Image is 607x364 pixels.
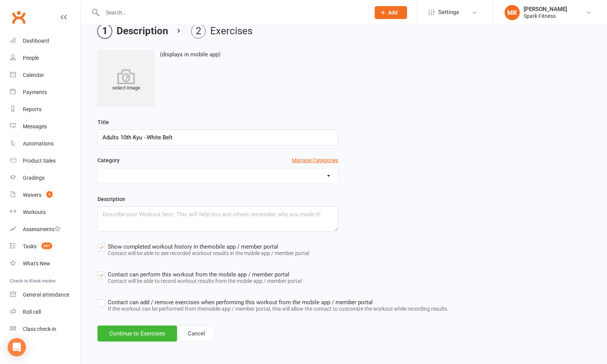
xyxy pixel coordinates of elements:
[108,271,289,278] span: Contact can perform this workout from the mobile app / member portal
[23,175,45,181] div: Gradings
[160,50,220,107] div: (displays in mobile app)
[179,326,214,342] a: Cancel
[524,13,567,19] div: Spark Fitness
[42,243,52,249] span: 307
[10,321,80,338] a: Class kiosk mode
[23,158,56,164] div: Product Sales
[10,49,80,67] a: People
[108,306,449,312] div: If the workout can be performed from the mobile app / member portal , this will allow the contact...
[23,326,56,332] div: Class check-in
[388,10,398,16] span: Add
[438,4,459,21] span: Settings
[23,140,54,147] div: Automations
[10,169,80,187] a: Gradings
[23,226,61,232] div: Assessments
[23,55,39,61] div: People
[375,6,407,19] button: Add
[23,106,42,112] div: Reports
[23,209,46,215] div: Workouts
[23,260,50,267] div: What's New
[10,204,80,221] a: Workouts
[10,303,80,321] a: Roll call
[10,187,80,204] a: Waivers 5
[10,221,80,238] a: Assessments
[8,338,26,356] div: Open Intercom Messenger
[10,286,80,303] a: General attendance kiosk mode
[191,24,252,38] li: Exercises
[10,67,80,84] a: Calendar
[97,156,120,164] label: Category
[10,135,80,152] a: Automations
[524,6,567,13] div: [PERSON_NAME]
[505,5,520,20] div: MK
[97,326,177,342] button: Continue to Exercises
[97,129,338,145] input: Name Your Workout
[10,101,80,118] a: Reports
[10,238,80,255] a: Tasks 307
[9,8,28,27] a: Clubworx
[10,84,80,101] a: Payments
[108,278,302,284] div: Contact will be able to record workout results from the mobile app / member portal
[10,118,80,135] a: Messages
[23,123,47,129] div: Messages
[23,243,37,249] div: Tasks
[23,72,44,78] div: Calendar
[23,38,49,44] div: Dashboard
[23,89,47,95] div: Payments
[292,156,338,164] button: Manage Categories
[23,309,41,315] div: Roll call
[108,250,309,256] div: Contact will be able to see recorded workout results in the mobile app / member portal
[97,118,109,126] label: Title
[108,299,373,306] span: Contact can add / remove exercises when performing this workout from the mobile app / member portal
[97,69,155,92] div: select image
[108,243,278,250] span: Show completed workout history in the mobile app / member portal
[100,7,365,18] input: Search...
[10,32,80,49] a: Dashboard
[23,192,42,198] div: Waivers
[23,292,69,298] div: General attendance
[97,24,168,38] li: Description
[46,191,53,198] span: 5
[10,255,80,272] a: What's New
[97,195,125,203] label: Description
[10,152,80,169] a: Product Sales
